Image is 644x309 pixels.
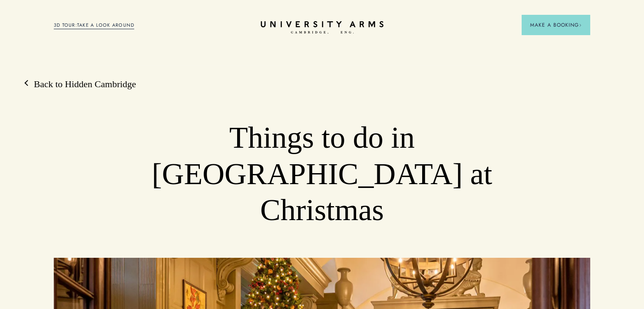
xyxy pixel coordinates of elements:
[261,21,384,34] a: Home
[579,24,582,27] img: Arrow icon
[25,78,136,91] a: Back to Hidden Cambridge
[522,15,590,35] button: Make a BookingArrow icon
[530,21,582,29] span: Make a Booking
[54,22,135,29] a: 3D TOUR:TAKE A LOOK AROUND
[108,120,537,229] h1: Things to do in [GEOGRAPHIC_DATA] at Christmas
